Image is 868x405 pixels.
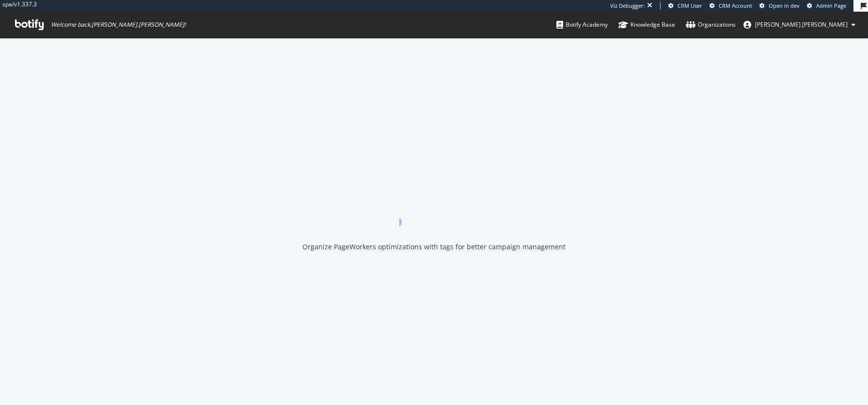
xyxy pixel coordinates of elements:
[807,2,846,10] a: Admin Page
[399,192,469,227] div: animation
[51,21,186,29] span: Welcome back, [PERSON_NAME].[PERSON_NAME] !
[610,2,645,10] div: Viz Debugger:
[736,17,863,32] button: [PERSON_NAME].[PERSON_NAME]
[618,20,675,30] div: Knowledge Base
[816,2,846,9] span: Admin Page
[686,12,736,38] a: Organizations
[556,12,608,38] a: Botify Academy
[759,2,800,10] a: Open in dev
[769,2,800,9] span: Open in dev
[755,20,848,29] span: melanie.muller
[556,20,608,30] div: Botify Academy
[719,2,752,9] span: CRM Account
[668,2,702,10] a: CRM User
[302,242,566,252] div: Organize PageWorkers optimizations with tags for better campaign management
[678,2,702,9] span: CRM User
[618,12,675,38] a: Knowledge Base
[686,20,736,30] div: Organizations
[710,2,752,10] a: CRM Account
